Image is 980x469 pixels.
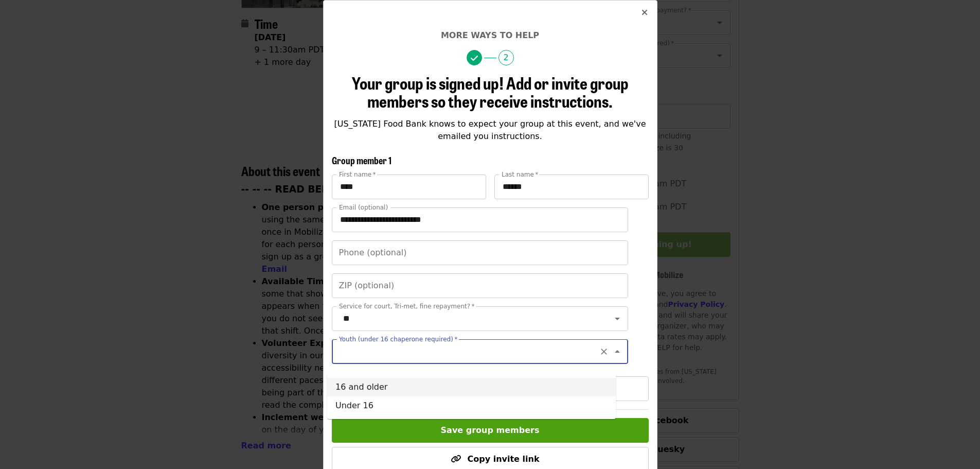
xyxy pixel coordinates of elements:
[334,119,646,141] span: [US_STATE] Food Bank knows to expect your group at this event, and we've emailed you instructions.
[332,273,628,298] input: ZIP (optional)
[642,8,648,18] i: times icon
[471,54,478,63] i: check icon
[441,30,539,40] span: More ways to help
[352,71,629,113] span: Your group is signed up! Add or invite group members so they receive instructions.
[610,311,625,326] button: Open
[451,454,461,464] i: link icon
[327,378,616,396] li: 16 and older
[332,207,628,232] input: Email (optional)
[494,175,649,199] input: Last name
[339,303,475,309] label: Service for court, Tri-met, fine repayment?
[332,175,486,199] input: First name
[327,396,616,415] li: Under 16
[339,171,376,178] label: First name
[332,418,649,443] button: Save group members
[610,344,625,359] button: Close
[502,171,538,178] label: Last name
[332,240,628,265] input: Phone (optional)
[467,454,539,464] span: Copy invite link
[632,1,657,25] button: Close
[597,344,611,359] button: Clear
[498,50,514,65] span: 2
[332,153,391,167] span: Group member 1
[441,425,540,435] span: Save group members
[339,204,388,211] label: Email (optional)
[339,336,457,342] label: Youth (under 16 chaperone required)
